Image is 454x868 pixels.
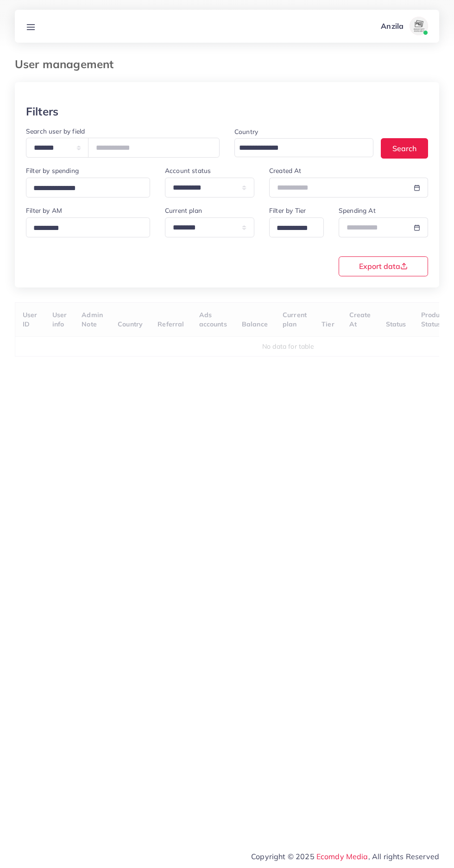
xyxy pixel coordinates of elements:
h3: Filters [26,105,58,118]
input: Search for option [273,221,312,236]
div: Search for option [26,178,150,198]
label: Current plan [165,206,202,215]
div: Search for option [269,217,324,237]
img: avatar [410,17,428,35]
input: Search for option [30,181,138,196]
h3: User management [15,57,121,71]
div: Search for option [234,138,373,157]
label: Country [234,127,258,136]
input: Search for option [30,221,138,236]
label: Filter by Tier [269,206,306,215]
label: Account status [165,166,211,175]
a: Ecomdy Media [316,852,368,861]
label: Search user by field [26,127,85,136]
span: , All rights Reserved [368,851,439,862]
button: Search [381,138,428,158]
p: Anzila [381,20,404,32]
a: Anzilaavatar [376,17,432,35]
input: Search for option [236,141,361,155]
label: Filter by spending [26,166,79,175]
label: Spending At [339,206,376,215]
span: Export data [359,262,408,270]
label: Created At [269,166,302,175]
button: Export data [339,256,428,276]
label: Filter by AM [26,206,62,215]
span: Copyright © 2025 [251,851,439,862]
div: Search for option [26,217,150,237]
